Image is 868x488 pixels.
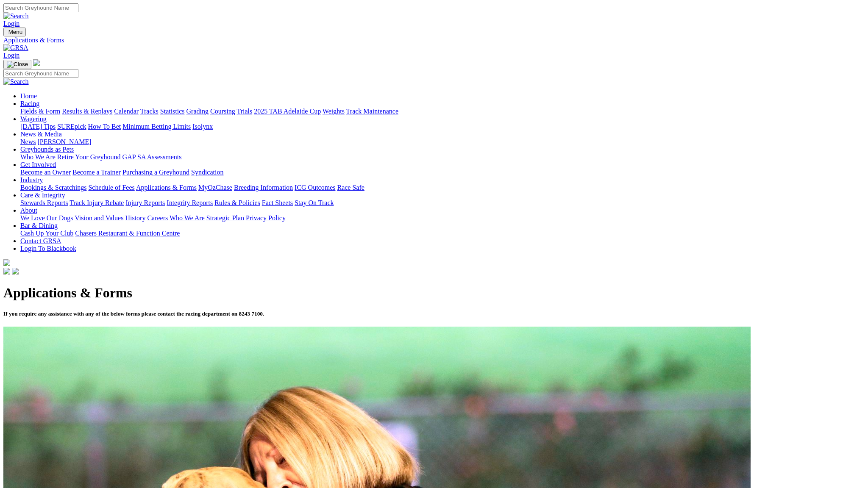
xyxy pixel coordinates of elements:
[262,199,293,206] a: Fact Sheets
[20,207,37,214] a: About
[236,108,252,115] a: Trials
[147,214,168,222] a: Careers
[3,259,10,266] img: logo-grsa-white.png
[191,169,223,176] a: Syndication
[122,153,182,161] a: GAP SA Assessments
[295,199,334,206] a: Stay On Track
[20,169,865,176] div: Get Involved
[210,108,235,115] a: Coursing
[246,214,286,222] a: Privacy Policy
[125,214,145,222] a: History
[20,146,74,153] a: Greyhounds as Pets
[75,214,123,222] a: Vision and Values
[3,44,28,52] img: GRSA
[37,138,91,145] a: [PERSON_NAME]
[114,108,139,115] a: Calendar
[20,245,76,252] a: Login To Blackbook
[122,123,191,130] a: Minimum Betting Limits
[20,230,865,237] div: Bar & Dining
[20,138,36,145] a: News
[192,123,213,130] a: Isolynx
[20,214,73,222] a: We Love Our Dogs
[57,123,86,130] a: SUREpick
[167,199,213,206] a: Integrity Reports
[323,108,345,115] a: Weights
[75,230,180,237] a: Chasers Restaurant & Function Centre
[20,153,865,161] div: Greyhounds as Pets
[140,108,159,115] a: Tracks
[20,100,39,107] a: Racing
[20,108,60,115] a: Fields & Form
[170,214,205,222] a: Who We Are
[62,108,112,115] a: Results & Replays
[20,92,37,100] a: Home
[3,3,78,12] input: Search
[20,123,56,130] a: [DATE] Tips
[20,199,865,207] div: Care & Integrity
[20,169,71,176] a: Become an Owner
[186,108,209,115] a: Grading
[20,115,47,122] a: Wagering
[20,153,56,161] a: Who We Are
[346,108,398,115] a: Track Maintenance
[3,28,26,36] button: Toggle navigation
[20,123,865,130] div: Wagering
[33,59,40,66] img: logo-grsa-white.png
[20,138,865,146] div: News & Media
[3,268,10,274] img: facebook.svg
[3,20,19,27] a: Login
[295,184,335,191] a: ICG Outcomes
[88,184,134,191] a: Schedule of Fees
[20,108,865,115] div: Racing
[198,184,232,191] a: MyOzChase
[3,36,865,44] a: Applications & Forms
[3,69,78,78] input: Search
[20,230,73,237] a: Cash Up Your Club
[3,12,29,20] img: Search
[206,214,244,222] a: Strategic Plan
[3,78,29,86] img: Search
[20,184,865,191] div: Industry
[70,199,124,206] a: Track Injury Rebate
[136,184,197,191] a: Applications & Forms
[20,237,61,244] a: Contact GRSA
[3,285,865,301] h1: Applications & Forms
[20,214,865,222] div: About
[88,123,121,130] a: How To Bet
[337,184,364,191] a: Race Safe
[234,184,293,191] a: Breeding Information
[20,222,58,229] a: Bar & Dining
[254,108,321,115] a: 2025 TAB Adelaide Cup
[57,153,121,161] a: Retire Your Greyhound
[214,199,260,206] a: Rules & Policies
[3,52,19,59] a: Login
[160,108,185,115] a: Statistics
[122,169,189,176] a: Purchasing a Greyhound
[12,268,19,274] img: twitter.svg
[3,311,865,317] h5: If you require any assistance with any of the below forms please contact the racing department on...
[20,191,65,199] a: Care & Integrity
[20,199,68,206] a: Stewards Reports
[20,184,86,191] a: Bookings & Scratchings
[8,29,22,35] span: Menu
[20,176,43,183] a: Industry
[125,199,165,206] a: Injury Reports
[3,60,31,69] button: Toggle navigation
[72,169,121,176] a: Become a Trainer
[20,161,56,168] a: Get Involved
[7,61,28,68] img: Close
[20,130,62,138] a: News & Media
